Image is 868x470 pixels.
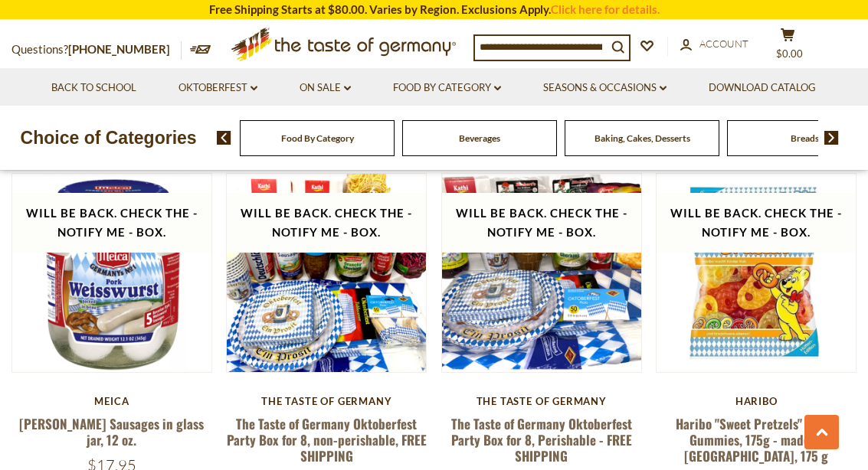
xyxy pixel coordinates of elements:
[543,80,667,96] a: Seasons & Occasions
[699,38,748,50] span: Account
[227,174,426,373] img: The Taste of Germany Oktoberfest Party Box for 8, non-perishable, FREE SHIPPING
[11,395,212,407] div: Meica
[11,40,182,60] p: Questions?
[709,80,816,96] a: Download Catalog
[12,174,211,373] img: Meica Weisswurst Sausages in glass jar, 12 oz.
[217,131,231,145] img: previous arrow
[300,80,351,96] a: On Sale
[656,395,857,407] div: Haribo
[791,132,819,144] a: Breads
[657,174,856,373] img: Haribo "Sweet Pretzels" Fruity Gummies, 175g - made in Germany, 175 g
[551,2,660,16] a: Click here for details.
[459,132,500,144] a: Beverages
[765,28,811,66] button: $0.00
[824,131,839,145] img: next arrow
[594,132,690,144] a: Baking, Cakes, Desserts
[26,206,198,239] span: Will be back. Check the - Notify Me - Box.
[68,42,170,56] a: [PHONE_NUMBER]
[442,174,641,373] img: The Taste of Germany Oktoberfest Party Box for 8, Perishable - FREE SHIPPING
[51,80,136,96] a: Back to School
[676,414,837,466] a: Haribo "Sweet Pretzels" Fruity Gummies, 175g - made in [GEOGRAPHIC_DATA], 175 g
[456,206,627,239] span: Will be back. Check the - Notify Me - Box.
[281,132,354,144] a: Food By Category
[680,36,748,53] a: Account
[227,414,427,466] a: The Taste of Germany Oktoberfest Party Box for 8, non-perishable, FREE SHIPPING
[670,206,842,239] span: Will be back. Check the - Notify Me - Box.
[241,206,412,239] span: Will be back. Check the - Notify Me - Box.
[179,80,257,96] a: Oktoberfest
[451,414,632,466] a: The Taste of Germany Oktoberfest Party Box for 8, Perishable - FREE SHIPPING
[393,80,501,96] a: Food By Category
[226,395,427,407] div: The Taste of Germany
[19,414,204,449] a: [PERSON_NAME] Sausages in glass jar, 12 oz.
[441,395,642,407] div: The Taste of Germany
[776,47,803,60] span: $0.00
